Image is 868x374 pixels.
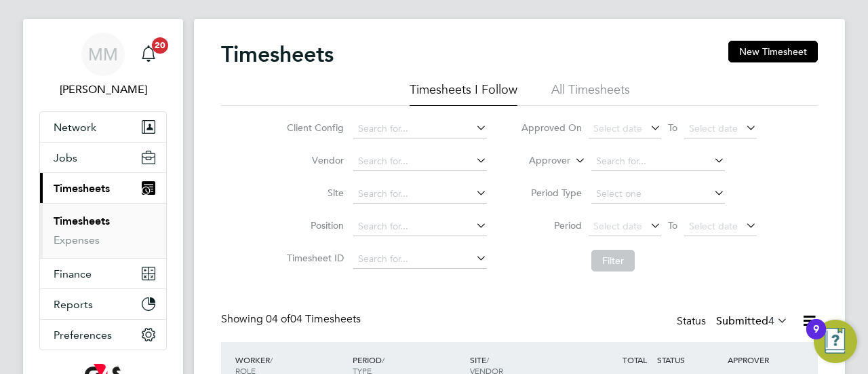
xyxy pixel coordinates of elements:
button: Timesheets [40,173,166,203]
span: Select date [593,122,642,134]
span: To [664,119,682,136]
input: Search for... [353,217,487,236]
button: Finance [40,259,166,288]
span: 4 [768,314,774,328]
span: 04 Timesheets [266,312,361,326]
label: Position [283,219,344,231]
label: Timesheet ID [283,252,344,264]
span: Reports [54,298,93,311]
input: Search for... [353,152,487,171]
div: APPROVER [724,348,795,372]
label: Approved On [521,121,582,134]
input: Search for... [591,152,725,171]
div: Status [677,312,791,331]
button: Network [40,112,166,142]
span: Select date [689,220,738,232]
a: Expenses [54,233,100,246]
label: Period Type [521,187,582,199]
label: Vendor [283,154,344,166]
span: TOTAL [623,354,647,365]
span: Select date [593,220,642,232]
a: Timesheets [54,214,110,227]
input: Search for... [353,119,487,138]
span: / [270,354,273,365]
span: / [382,354,384,365]
li: Timesheets I Follow [410,81,517,106]
span: Timesheets [54,182,110,195]
label: Period [521,219,582,231]
div: STATUS [654,348,724,372]
button: Reports [40,289,166,319]
span: Select date [689,122,738,134]
span: Finance [54,267,92,280]
div: 9 [813,329,819,347]
input: Select one [591,185,725,204]
li: All Timesheets [551,81,630,106]
a: 20 [135,33,162,76]
label: Client Config [283,121,344,134]
span: / [486,354,489,365]
button: Filter [591,250,635,272]
span: Jobs [54,151,77,164]
span: MM [88,45,118,63]
h2: Timesheets [221,41,334,68]
label: Submitted [716,314,788,328]
span: Preferences [54,329,112,341]
span: Network [54,121,96,134]
input: Search for... [353,185,487,204]
label: Approver [509,154,570,168]
label: Site [283,187,344,199]
a: MM[PERSON_NAME] [39,33,167,98]
span: To [664,217,682,234]
button: New Timesheet [728,41,818,62]
input: Search for... [353,250,487,269]
button: Preferences [40,320,166,350]
div: Showing [221,312,363,326]
div: Timesheets [40,203,166,258]
span: 04 of [266,312,290,326]
button: Open Resource Center, 9 new notifications [814,320,857,363]
button: Jobs [40,143,166,172]
span: Monique Maussant [39,81,167,98]
span: 20 [152,37,168,54]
